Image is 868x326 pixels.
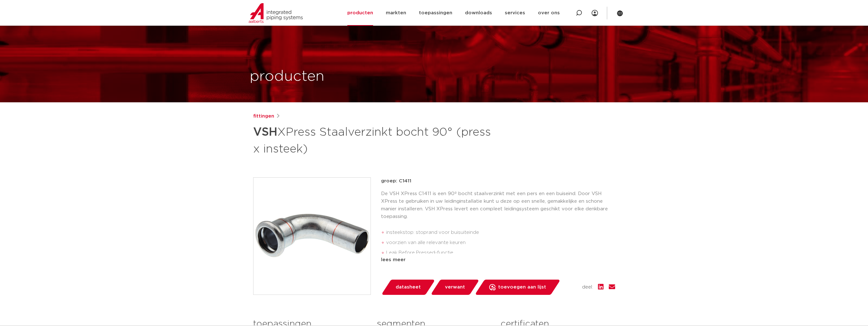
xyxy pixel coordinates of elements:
[381,280,435,295] a: datasheet
[381,177,615,185] p: groep: C1411
[430,280,479,295] a: verwant
[498,282,546,292] span: toevoegen aan lijst
[386,238,615,248] li: voorzien van alle relevante keuren
[386,228,615,238] li: insteekstop: stoprand voor buisuiteinde
[396,282,421,292] span: datasheet
[445,282,465,292] span: verwant
[253,112,274,120] a: fittingen
[381,256,615,264] div: lees meer
[253,123,492,157] h1: XPress Staalverzinkt bocht 90° (press x insteek)
[386,248,615,258] li: Leak Before Pressed-functie
[250,66,324,87] h1: producten
[381,190,615,221] p: De VSH XPress C1411 is een 90º bocht staalverzinkt met een pers en een buiseind. Door VSH XPress ...
[253,126,277,138] strong: VSH
[582,283,593,291] span: deel:
[253,178,371,295] img: Product Image for VSH XPress Staalverzinkt bocht 90° (press x insteek)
